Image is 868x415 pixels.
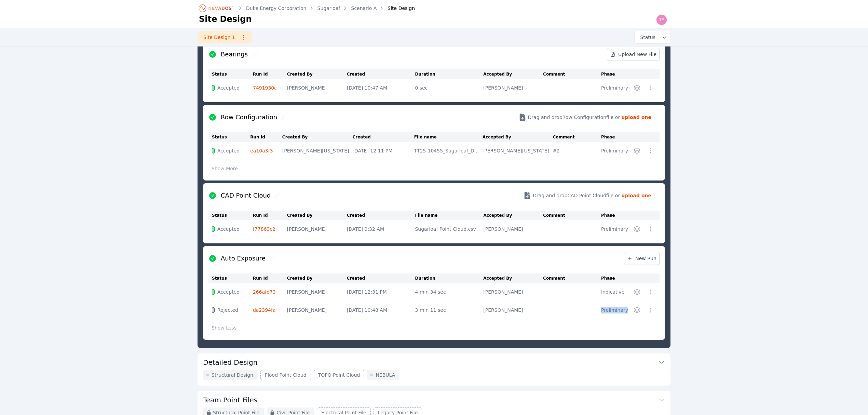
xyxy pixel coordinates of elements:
[352,142,414,160] td: [DATE] 12:11 PM
[656,14,667,25] img: Ted Elliott
[317,5,340,12] a: Sugarloaf
[217,84,240,91] span: Accepted
[415,226,480,232] div: Sugarloaf Point Cloud.csv
[483,142,553,160] td: [PERSON_NAME][US_STATE]
[483,69,543,79] th: Accepted By
[483,283,543,301] td: [PERSON_NAME]
[543,273,601,283] th: Comment
[601,84,628,91] div: Preliminary
[250,148,273,153] a: ea10a3f3
[221,112,277,122] h2: Row Configuration
[282,142,353,160] td: [PERSON_NAME][US_STATE]
[601,211,632,220] th: Phase
[510,108,660,127] button: Drag and dropRow Configurationfile or upload one
[553,147,598,154] div: #2
[253,69,287,79] th: Run Id
[637,34,655,41] span: Status
[253,307,276,313] a: da2394fa
[601,132,632,142] th: Phase
[208,273,253,283] th: Status
[601,147,628,154] div: Preliminary
[221,254,266,263] h2: Auto Exposure
[414,147,479,154] div: TT25-10455_Sugarloaf_Duke_Energy_Corporation_A_CanadianSolar-CS7N-700TB-AG_96M_18LE_60West_PDPDes...
[515,186,660,205] button: Drag and dropCAD Point Cloudfile or upload one
[347,273,415,283] th: Created
[287,273,347,283] th: Created By
[351,5,377,12] a: Scenario A
[198,31,252,43] a: Site Design 1
[287,301,347,319] td: [PERSON_NAME]
[217,147,240,154] span: Accepted
[414,132,483,142] th: File name
[415,289,480,295] div: 4 min 34 sec
[607,48,660,61] a: Upload New File
[199,3,415,14] nav: Breadcrumb
[287,211,347,220] th: Created By
[253,289,276,295] a: 266afd73
[483,301,543,319] td: [PERSON_NAME]
[287,220,347,238] td: [PERSON_NAME]
[347,211,415,220] th: Created
[203,395,257,405] h3: Team Point Files
[347,283,415,301] td: [DATE] 12:31 PM
[483,273,543,283] th: Accepted By
[378,5,415,12] div: Site Design
[635,31,670,43] button: Status
[246,5,307,12] a: Duke Energy Corporation
[543,211,601,220] th: Comment
[217,226,240,232] span: Accepted
[217,307,238,313] span: Rejected
[415,273,484,283] th: Duration
[624,252,660,265] a: New Run
[208,162,241,175] button: Show More
[287,69,347,79] th: Created By
[553,132,601,142] th: Comment
[347,69,415,79] th: Created
[318,372,360,378] span: TOPO Point Cloud
[621,114,651,121] strong: upload one
[253,273,287,283] th: Run Id
[203,353,665,370] button: Detailed Design
[601,289,628,295] div: Indicative
[415,69,484,79] th: Duration
[347,220,415,238] td: [DATE] 9:32 AM
[483,211,543,220] th: Accepted By
[627,255,656,262] span: New Run
[212,372,253,378] span: Structural Design
[528,114,620,121] span: Drag and drop Row Configuration file or
[483,220,543,238] td: [PERSON_NAME]
[282,132,353,142] th: Created By
[253,211,287,220] th: Run Id
[203,358,257,367] h3: Detailed Design
[415,84,480,91] div: 0 sec
[601,226,628,232] div: Preliminary
[601,307,628,313] div: Preliminary
[198,353,670,386] div: Detailed DesignStructural DesignFlood Point CloudTOPO Point CloudNEBULA
[265,372,307,378] span: Flood Point Cloud
[601,69,632,79] th: Phase
[483,132,553,142] th: Accepted By
[208,69,253,79] th: Status
[199,14,252,25] h1: Site Design
[208,321,240,334] button: Show Less
[347,79,415,97] td: [DATE] 10:47 AM
[208,211,253,220] th: Status
[533,192,620,199] span: Drag and drop CAD Point Cloud file or
[543,69,601,79] th: Comment
[217,289,240,295] span: Accepted
[203,391,665,407] button: Team Point Files
[415,211,483,220] th: File name
[483,79,543,97] td: [PERSON_NAME]
[376,372,395,378] span: NEBULA
[253,85,277,91] a: 7491930c
[221,191,271,200] h2: CAD Point Cloud
[250,132,282,142] th: Run Id
[601,273,632,283] th: Phase
[221,50,248,59] h2: Bearings
[208,132,250,142] th: Status
[287,79,347,97] td: [PERSON_NAME]
[610,51,656,58] span: Upload New File
[415,307,480,313] div: 3 min 11 sec
[287,283,347,301] td: [PERSON_NAME]
[352,132,414,142] th: Created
